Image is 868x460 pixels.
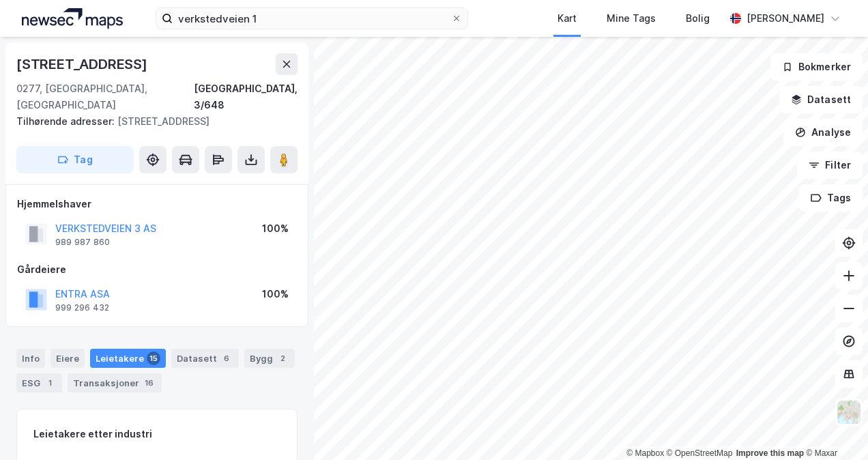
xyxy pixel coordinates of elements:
div: [PERSON_NAME] [747,10,824,27]
button: Bokmerker [770,53,863,81]
button: Tag [16,146,134,173]
div: 2 [276,351,289,365]
div: 100% [262,286,289,302]
div: Mine Tags [607,10,656,27]
a: Mapbox [626,448,664,458]
div: Hjemmelshaver [17,196,297,212]
div: Eiere [50,349,85,368]
button: Datasett [779,86,863,113]
input: Søk på adresse, matrikkel, gårdeiere, leietakere eller personer [173,8,450,29]
span: Tilhørende adresser: [16,115,117,127]
div: 1 [43,376,57,390]
button: Tags [799,184,863,212]
div: 999 296 432 [55,302,109,313]
div: Gårdeiere [17,261,297,278]
button: Filter [797,152,863,179]
div: Info [16,349,45,368]
div: Bolig [686,10,710,27]
img: logo.a4113a55bc3d86da70a041830d287a7e.svg [22,8,123,29]
button: Analyse [783,119,863,146]
div: 6 [220,351,233,365]
div: Kart [558,10,577,27]
div: 0277, [GEOGRAPHIC_DATA], [GEOGRAPHIC_DATA] [16,81,194,113]
div: 16 [142,376,156,390]
div: 100% [262,220,289,237]
iframe: Chat Widget [800,394,868,460]
div: Leietakere etter industri [33,426,280,442]
div: [GEOGRAPHIC_DATA], 3/648 [194,81,298,113]
div: [STREET_ADDRESS] [16,113,287,130]
div: Leietakere [90,349,166,368]
div: Transaksjoner [68,373,162,392]
div: [STREET_ADDRESS] [16,53,150,75]
div: Kontrollprogram for chat [800,394,868,460]
div: Datasett [171,349,239,368]
div: ESG [16,373,62,392]
div: Bygg [244,349,295,368]
div: 15 [147,351,160,365]
div: 989 987 860 [55,237,110,248]
a: OpenStreetMap [667,448,733,458]
a: Improve this map [736,448,804,458]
